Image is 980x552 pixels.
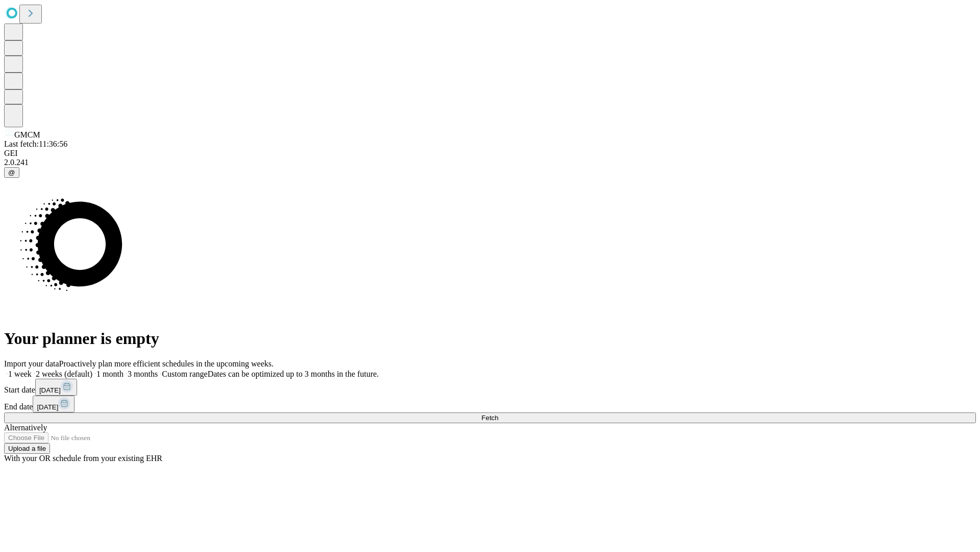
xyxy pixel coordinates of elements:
[14,130,40,139] span: GMCM
[8,169,15,176] span: @
[33,396,75,412] button: [DATE]
[39,386,61,394] span: [DATE]
[37,403,58,411] span: [DATE]
[4,149,976,158] div: GEI
[4,329,976,348] h1: Your planner is empty
[4,412,976,423] button: Fetch
[4,443,50,454] button: Upload a file
[4,396,976,412] div: End date
[128,370,158,378] span: 3 months
[162,370,207,378] span: Custom range
[4,167,19,178] button: @
[96,370,124,378] span: 1 month
[36,370,92,378] span: 2 weeks (default)
[59,359,274,368] span: Proactively plan more efficient schedules in the upcoming weeks.
[4,379,976,396] div: Start date
[4,423,47,432] span: Alternatively
[4,359,59,368] span: Import your data
[4,454,162,463] span: With your OR schedule from your existing EHR
[4,140,67,148] span: Last fetch: 11:36:56
[35,379,77,396] button: [DATE]
[208,370,379,378] span: Dates can be optimized up to 3 months in the future.
[481,414,498,422] span: Fetch
[8,370,32,378] span: 1 week
[4,158,976,167] div: 2.0.241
